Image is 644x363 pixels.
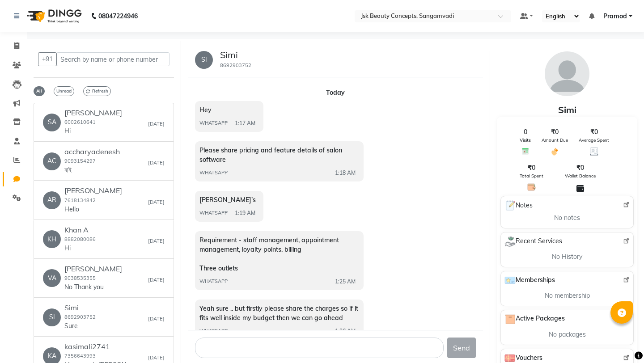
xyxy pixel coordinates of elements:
img: avatar [545,51,589,96]
span: ₹0 [551,127,559,137]
span: No packages [549,330,586,339]
small: [DATE] [148,159,165,167]
span: Wallet Balance [565,173,596,179]
small: [DATE] [148,354,165,362]
span: [PERSON_NAME]’s [199,196,256,204]
span: ₹0 [528,163,535,173]
span: Visits [520,137,531,144]
img: Total Spent Icon [527,183,536,191]
small: 9093154297 [64,158,96,164]
span: 1:26 AM [335,327,356,335]
span: Unread [54,86,74,96]
span: 1:18 AM [335,169,356,177]
span: Amount Due [542,137,568,144]
p: Hi [64,244,96,253]
span: 1:25 AM [335,278,356,286]
small: [DATE] [148,237,165,245]
span: Yeah sure .. but firstly please share the charges so if it fits well inside my budget then we can... [199,304,358,322]
h6: [PERSON_NAME] [64,109,122,117]
div: KH [43,230,61,248]
small: 7618134842 [64,197,96,203]
button: +91 [38,52,57,66]
span: 1:19 AM [235,209,255,217]
span: No membership [545,291,590,300]
small: [DATE] [148,315,165,323]
small: 6002610641 [64,119,96,125]
div: Simi [497,103,637,117]
h6: Simi [64,304,96,312]
span: 1:17 AM [235,119,255,127]
span: Recent Services [504,236,562,247]
b: 08047224946 [98,4,138,29]
img: Average Spent Icon [590,147,598,156]
small: 8692903752 [64,314,96,320]
span: WHATSAPP [199,169,228,177]
h5: Simi [220,50,251,60]
span: WHATSAPP [199,278,228,285]
span: ₹0 [576,163,584,173]
span: Pramod [603,12,627,21]
span: 0 [524,127,527,137]
small: [DATE] [148,198,165,206]
div: SI [43,308,61,326]
span: WHATSAPP [199,327,228,335]
p: Hello [64,205,122,214]
small: [DATE] [148,276,165,284]
span: Memberships [504,275,555,286]
h6: Khan A [64,226,96,234]
span: Requirement - staff management, appointment management, loyalty points, billing Three outlets [199,236,339,272]
h6: kasimali2741 [64,342,131,351]
p: Sure [64,321,96,331]
span: No notes [554,213,580,223]
span: WHATSAPP [199,209,228,217]
div: AR [43,191,61,209]
input: Search by name or phone number [56,52,169,66]
img: logo [23,4,84,29]
small: 8882080086 [64,236,96,242]
div: SI [195,51,213,69]
span: All [34,86,45,96]
span: Hey [199,106,212,114]
h6: [PERSON_NAME] [64,265,122,273]
span: No History [552,252,582,262]
p: হাই [64,165,120,175]
span: Active Packages [504,314,565,325]
h6: [PERSON_NAME] [64,186,122,195]
small: [DATE] [148,120,165,128]
h6: accharyadenesh [64,148,120,156]
small: 9038535355 [64,275,96,281]
p: Hi [64,127,122,136]
span: Total Spent [520,173,543,179]
small: 8692903752 [220,62,251,68]
iframe: chat widget [606,327,635,354]
span: WHATSAPP [199,119,228,127]
small: 7356643993 [64,353,96,359]
div: AC [43,152,61,170]
div: VA [43,269,61,287]
strong: Today [326,89,345,97]
span: Please share pricing and feature details of salon software [199,146,342,164]
img: Amount Due Icon [551,147,559,156]
span: Refresh [83,86,111,96]
span: Average Spent [579,137,609,144]
p: No Thank you [64,283,122,292]
span: Notes [504,200,533,211]
span: ₹0 [590,127,598,137]
div: SA [43,114,61,131]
